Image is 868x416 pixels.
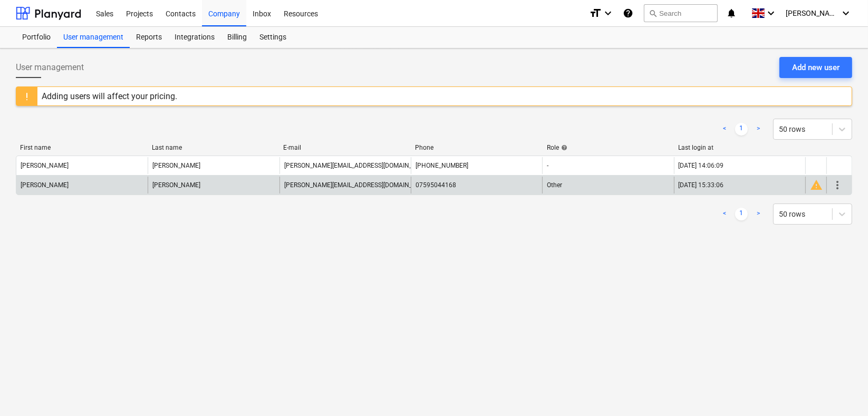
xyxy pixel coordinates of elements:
[559,144,567,151] span: help
[718,123,731,136] a: Previous page
[589,7,602,20] i: format_size
[752,208,765,220] a: Next page
[792,61,840,74] div: Add new user
[284,181,431,189] div: [PERSON_NAME][EMAIL_ADDRESS][DOMAIN_NAME]
[547,162,548,169] span: -
[735,208,748,220] a: Page 1 is your current page
[21,162,69,169] div: [PERSON_NAME]
[284,162,431,169] div: [PERSON_NAME][EMAIL_ADDRESS][DOMAIN_NAME]
[130,27,168,48] a: Reports
[679,181,724,189] div: [DATE] 15:33:06
[815,365,868,416] iframe: Chat Widget
[810,179,823,191] span: warning
[810,179,823,191] div: User is blocked
[779,57,852,78] button: Add new user
[644,4,718,22] button: Search
[42,91,177,101] div: Adding users will affect your pricing.
[253,27,293,48] a: Settings
[831,179,844,191] span: more_vert
[221,27,253,48] a: Billing
[678,144,802,151] div: Last login at
[16,27,57,48] a: Portfolio
[649,9,657,17] span: search
[416,162,468,169] div: [PHONE_NUMBER]
[679,162,724,169] div: [DATE] 14:06:09
[168,27,221,48] a: Integrations
[152,162,200,169] div: [PERSON_NAME]
[152,181,200,189] div: [PERSON_NAME]
[57,27,130,48] a: User management
[726,7,737,20] i: notifications
[20,144,143,151] div: First name
[21,181,69,189] div: [PERSON_NAME]
[416,181,456,189] div: 07595044168
[735,123,748,136] a: Page 1 is your current page
[602,7,614,20] i: keyboard_arrow_down
[16,61,84,74] span: User management
[623,7,633,20] i: Knowledge base
[786,9,838,17] span: [PERSON_NAME]
[752,123,765,136] a: Next page
[415,144,538,151] div: Phone
[152,144,275,151] div: Last name
[718,208,731,220] a: Previous page
[283,144,407,151] div: E-mail
[840,7,852,20] i: keyboard_arrow_down
[547,181,562,189] span: Other
[547,144,670,151] div: Role
[765,7,777,20] i: keyboard_arrow_down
